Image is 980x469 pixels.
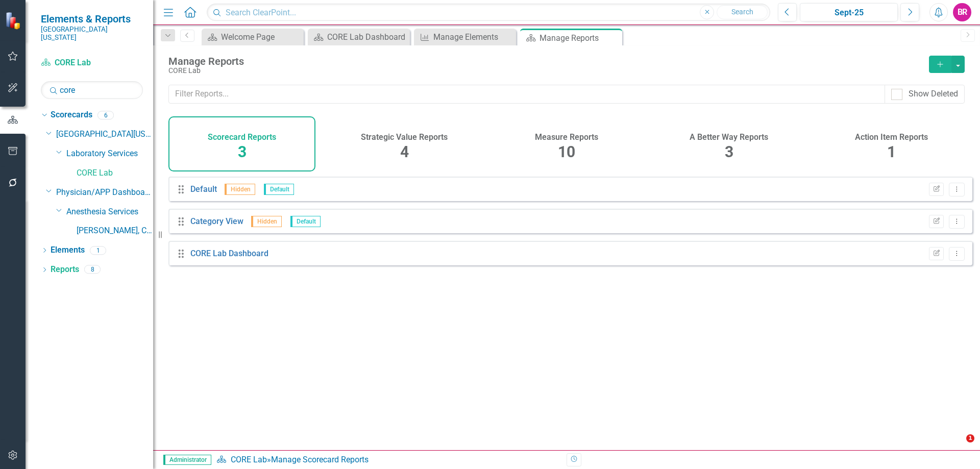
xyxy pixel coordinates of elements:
[190,184,217,194] a: Default
[238,143,247,161] span: 3
[725,143,733,161] span: 3
[51,244,85,256] a: Elements
[416,31,513,43] a: Manage Elements
[361,133,448,142] h4: Strategic Value Reports
[208,133,276,142] h4: Scorecard Reports
[221,31,301,43] div: Welcome Page
[310,31,407,43] a: CORE Lab Dashboard
[966,434,974,442] span: 1
[909,88,958,100] div: Show Deleted
[717,5,768,19] button: Search
[84,265,101,274] div: 8
[540,32,620,44] div: Manage Reports
[433,31,513,43] div: Manage Elements
[56,187,153,199] a: Physician/APP Dashboards
[190,216,243,226] a: Category View
[231,455,267,464] a: CORE Lab
[204,31,301,43] a: Welcome Page
[400,143,409,161] span: 4
[5,12,23,30] img: ClearPoint Strategy
[207,4,770,21] input: Search ClearPoint...
[66,206,153,218] a: Anesthesia Services
[190,249,268,258] a: CORE Lab Dashboard
[41,81,143,99] input: Search Below...
[51,109,92,121] a: Scorecards
[168,67,919,75] div: CORE Lab
[290,216,321,227] span: Default
[56,129,153,140] a: [GEOGRAPHIC_DATA][US_STATE]
[77,167,153,179] a: CORE Lab
[216,454,559,466] div: » Manage Scorecard Reports
[953,3,971,21] button: BR
[225,184,255,195] span: Hidden
[535,133,598,142] h4: Measure Reports
[327,31,407,43] div: CORE Lab Dashboard
[168,56,919,67] div: Manage Reports
[97,111,114,119] div: 6
[41,25,143,42] small: [GEOGRAPHIC_DATA][US_STATE]
[855,133,928,142] h4: Action Item Reports
[41,13,143,25] span: Elements & Reports
[945,434,970,459] iframe: Intercom live chat
[90,246,106,255] div: 1
[41,57,143,69] a: CORE Lab
[887,143,896,161] span: 1
[168,85,885,104] input: Filter Reports...
[51,264,79,276] a: Reports
[803,7,894,19] div: Sept-25
[690,133,768,142] h4: A Better Way Reports
[66,148,153,160] a: Laboratory Services
[163,455,211,465] span: Administrator
[731,8,753,16] span: Search
[264,184,294,195] span: Default
[251,216,282,227] span: Hidden
[558,143,575,161] span: 10
[800,3,898,21] button: Sept-25
[77,225,153,237] a: [PERSON_NAME], CRNA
